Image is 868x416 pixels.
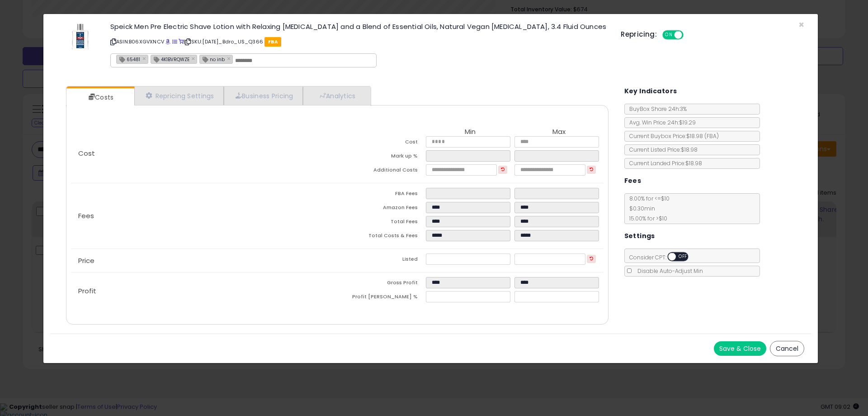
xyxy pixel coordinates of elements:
[686,132,719,140] span: $18.98
[337,188,426,202] td: FBA Fees
[142,54,148,62] a: ×
[227,54,232,62] a: ×
[337,230,426,244] td: Total Costs & Fees
[110,23,607,30] h3: Speick Men Pre Electric Shave Lotion with Relaxing [MEDICAL_DATA] and a Blend of Essential Oils, ...
[798,18,804,31] span: ×
[224,86,303,105] a: Business Pricing
[514,128,603,136] th: Max
[663,31,675,39] span: ON
[704,132,719,140] span: ( FBA )
[633,267,703,275] span: Disable Auto-Adjust Min
[200,55,225,63] span: no inb
[303,86,370,105] a: Analytics
[337,277,426,291] td: Gross Profit
[66,88,133,106] a: Costs
[71,287,337,295] p: Profit
[625,105,687,113] span: BuyBox Share 24h: 3%
[337,202,426,216] td: Amazon Fees
[625,119,696,126] span: Avg. Win Price 24h: $19.29
[337,216,426,230] td: Total Fees
[179,38,184,45] a: Your listing only
[625,253,700,261] span: Consider CPT:
[625,215,667,222] span: 15.00 % for > $10
[624,86,677,97] h5: Key Indicators
[682,31,697,39] span: OFF
[625,159,702,167] span: Current Landed Price: $18.98
[621,31,657,38] h5: Repricing:
[71,150,337,157] p: Cost
[625,146,698,153] span: Current Listed Price: $18.98
[117,55,140,63] span: 65481
[714,341,766,356] button: Save & Close
[676,253,690,261] span: OFF
[264,37,281,47] span: FBA
[71,257,337,264] p: Price
[770,341,804,356] button: Cancel
[71,23,89,50] img: 31DwID+Nk6L._SL60_.jpg
[337,150,426,164] td: Mark up %
[134,86,224,105] a: Repricing Settings
[625,205,655,212] span: $0.30 min
[426,128,514,136] th: Min
[337,291,426,305] td: Profit [PERSON_NAME] %
[624,175,642,186] h5: Fees
[337,136,426,150] td: Cost
[192,54,197,62] a: ×
[625,132,719,140] span: Current Buybox Price:
[624,230,655,242] h5: Settings
[625,195,670,222] span: 8.00 % for <= $10
[165,38,170,45] a: BuyBox page
[337,253,426,268] td: Listed
[172,38,177,45] a: All offer listings
[71,212,337,220] p: Fees
[151,55,189,63] span: 4K1BVRQWZE
[110,34,607,49] p: ASIN: B06XGVXNCV | SKU: [DATE]_Bdro_US_Q366
[337,164,426,178] td: Additional Costs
